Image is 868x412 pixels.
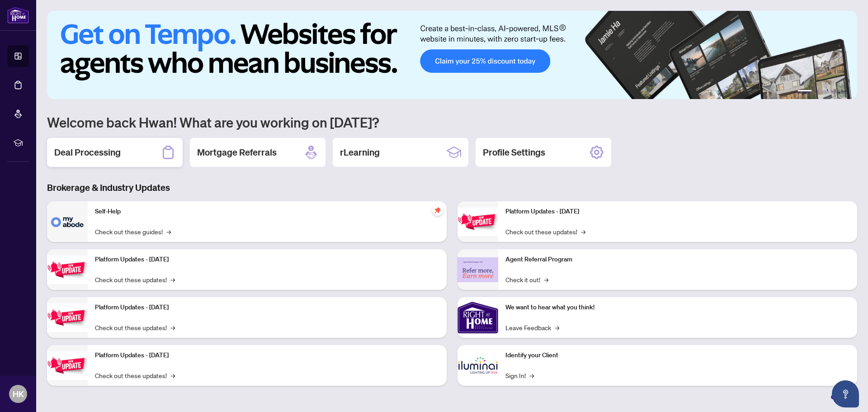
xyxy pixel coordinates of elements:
[47,201,88,242] img: Self-Help
[529,370,534,380] span: →
[7,7,29,24] img: logo
[837,90,841,94] button: 5
[95,275,175,284] a: Check out these updates!→
[505,322,559,332] a: Leave Feedback→
[432,205,443,216] span: pushpin
[830,90,834,94] button: 4
[95,207,439,217] p: Self-Help
[505,370,534,380] a: Sign In!→
[505,275,548,284] a: Check it out!→
[95,322,175,332] a: Check out these updates!→
[47,11,857,99] img: Slide 0
[197,146,277,159] h2: Mortgage Referrals
[340,146,380,159] h2: rLearning
[823,90,826,94] button: 3
[458,257,498,282] img: Agent Referral Program
[47,351,88,380] img: Platform Updates - July 8, 2025
[95,255,439,265] p: Platform Updates - [DATE]
[832,380,859,407] button: Open asap
[170,322,175,332] span: →
[458,208,498,236] img: Platform Updates - June 23, 2025
[170,370,175,380] span: →
[47,303,88,332] img: Platform Updates - July 21, 2025
[95,350,439,360] p: Platform Updates - [DATE]
[581,227,585,237] span: →
[505,227,585,237] a: Check out these updates!→
[505,303,850,313] p: We want to hear what you think!
[458,297,498,338] img: We want to hear what you think!
[544,275,548,284] span: →
[505,207,850,217] p: Platform Updates - [DATE]
[95,303,439,313] p: Platform Updates - [DATE]
[54,146,121,159] h2: Deal Processing
[95,227,171,237] a: Check out these guides!→
[816,90,819,94] button: 2
[95,370,175,380] a: Check out these updates!→
[797,90,812,94] button: 1
[844,90,848,94] button: 6
[458,345,498,386] img: Identify your Client
[166,227,171,237] span: →
[47,181,857,194] h3: Brokerage & Industry Updates
[47,114,857,131] h1: Welcome back Hwan! What are you working on [DATE]?
[47,256,88,284] img: Platform Updates - September 16, 2025
[555,322,559,332] span: →
[505,255,850,265] p: Agent Referral Program
[505,350,850,360] p: Identify your Client
[13,388,24,400] span: HK
[170,275,175,284] span: →
[483,146,545,159] h2: Profile Settings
